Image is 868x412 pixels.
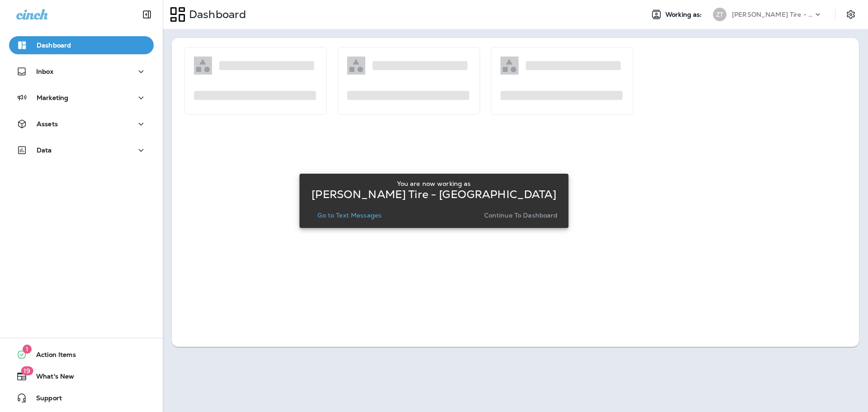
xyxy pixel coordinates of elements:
p: [PERSON_NAME] Tire - [GEOGRAPHIC_DATA] [311,191,556,198]
p: Go to Text Messages [317,212,382,219]
span: What's New [27,373,74,384]
button: Inbox [9,62,154,81]
p: Data [37,147,52,154]
button: Marketing [9,89,154,107]
span: Support [27,394,62,405]
p: Inbox [36,68,53,75]
span: 1 [23,345,32,354]
button: Support [9,389,154,407]
button: Collapse Sidebar [134,5,160,24]
span: Action Items [27,351,76,362]
button: Settings [843,6,859,23]
button: Continue to Dashboard [481,209,561,222]
p: [PERSON_NAME] Tire - [GEOGRAPHIC_DATA] [732,11,813,18]
p: Dashboard [185,8,246,21]
span: Working as: [665,11,704,19]
p: You are now working as [397,180,471,187]
button: Go to Text Messages [314,209,385,222]
button: 1Action Items [9,346,154,364]
button: Assets [9,115,154,133]
p: Marketing [37,94,68,101]
p: Assets [37,120,58,128]
button: Data [9,141,154,159]
button: Dashboard [9,36,154,54]
span: 19 [21,366,33,375]
p: Dashboard [37,42,71,49]
div: ZT [713,8,726,21]
button: 19What's New [9,367,154,385]
p: Continue to Dashboard [484,212,558,219]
